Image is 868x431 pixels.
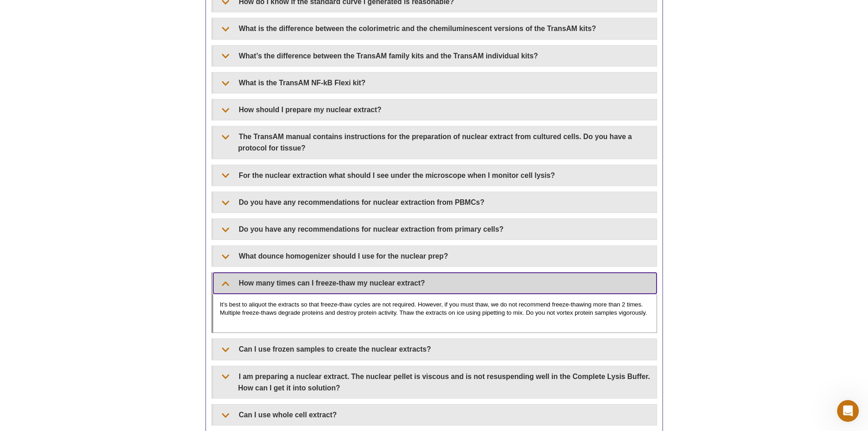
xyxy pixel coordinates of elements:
summary: I am preparing a nuclear extract. The nuclear pellet is viscous and is not resuspending well in t... [213,366,657,398]
summary: What is the difference between the colorimetric and the chemiluminescent versions of the TransAM ... [213,18,657,39]
p: It’s best to aliquot the extracts so that freeze-thaw cycles are not required. However, if you mu... [220,301,650,317]
summary: How should I prepare my nuclear extract? [213,99,657,120]
summary: Do you have any recommendations for nuclear extraction from primary cells? [213,219,657,239]
summary: Can I use whole cell extract? [213,405,657,425]
summary: What dounce homogenizer should I use for the nuclear prep? [213,246,657,266]
summary: For the nuclear extraction what should I see under the microscope when I monitor cell lysis? [213,165,657,186]
summary: What’s the difference between the TransAM family kits and the TransAM individual kits? [213,46,657,66]
summary: What is the TransAM NF-kB Flexi kit? [213,73,657,93]
summary: Do you have any recommendations for nuclear extraction from PBMCs? [213,192,657,213]
iframe: Intercom live chat [837,400,859,422]
summary: How many times can I freeze-thaw my nuclear extract? [213,273,657,293]
summary: The TransAM manual contains instructions for the preparation of nuclear extract from cultured cel... [213,126,657,158]
summary: Can I use frozen samples to create the nuclear extracts? [213,339,657,359]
